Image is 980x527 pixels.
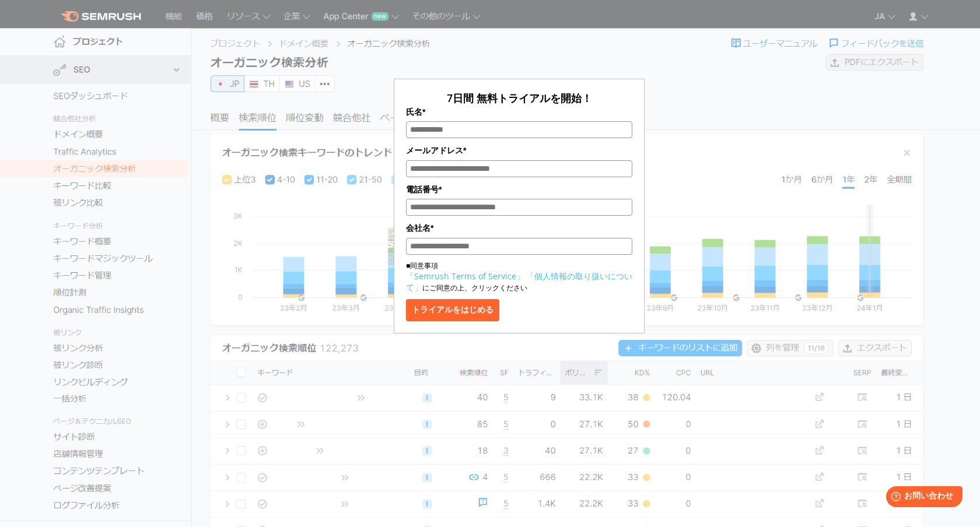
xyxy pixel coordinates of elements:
a: 「個人情報の取り扱いについて」 [406,270,632,293]
label: メールアドレス* [406,144,632,157]
a: 「Semrush Terms of Service」 [406,270,524,282]
p: ■同意事項 にご同意の上、クリックください [406,261,632,293]
span: 7日間 無料トライアルを開始！ [447,91,592,105]
label: 電話番号* [406,183,632,196]
iframe: Help widget launcher [876,482,967,514]
button: トライアルをはじめる [406,299,499,321]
